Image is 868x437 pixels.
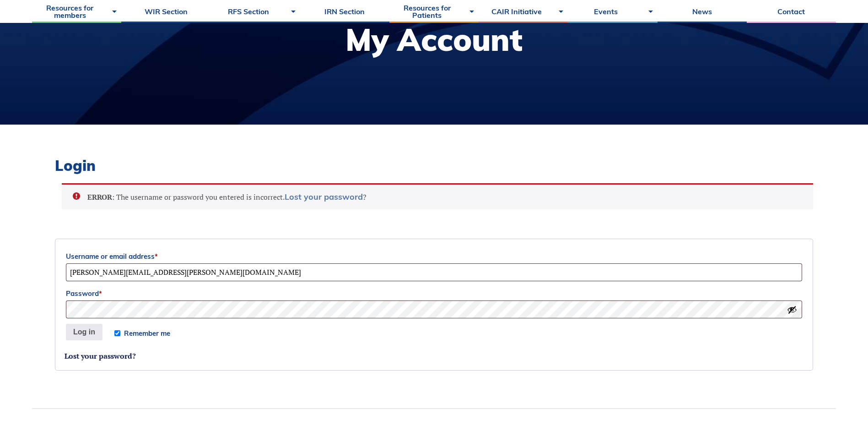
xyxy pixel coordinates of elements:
input: Remember me [114,330,120,336]
a: Lost your password? [65,351,136,361]
strong: ERROR [87,192,112,202]
h2: Login [55,157,813,174]
h1: My Account [345,24,523,55]
button: Show password [787,305,797,315]
span: Remember me [124,330,170,337]
label: Username or email address [66,250,802,263]
button: Log in [66,324,102,340]
li: : The username or password you entered is incorrect. ? [87,192,798,202]
a: Lost your password [285,191,363,202]
label: Password [66,287,802,300]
